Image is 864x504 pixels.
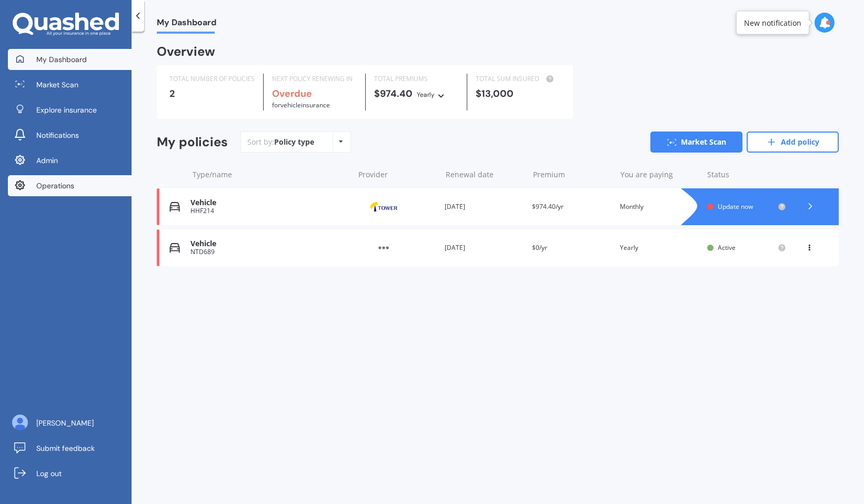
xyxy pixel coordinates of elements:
img: Tower [357,197,410,217]
div: TOTAL PREMIUMS [374,74,459,84]
div: New notification [744,17,801,28]
span: Explore insurance [36,105,97,115]
span: My Dashboard [157,17,216,32]
span: $974.40/yr [532,202,564,211]
span: Log out [36,468,62,479]
span: Active [718,243,736,252]
a: Notifications [8,125,132,146]
span: Submit feedback [36,443,95,453]
div: TOTAL SUM INSURED [476,74,560,84]
div: HHF214 [190,207,349,215]
a: Market Scan [8,74,132,95]
div: 2 [169,88,255,99]
div: TOTAL NUMBER OF POLICIES [169,74,255,84]
div: $974.40 [374,88,459,100]
span: Update now [718,202,753,211]
div: NEXT POLICY RENEWING IN [272,74,357,84]
a: Log out [8,463,132,484]
a: Submit feedback [8,438,132,459]
b: Overdue [272,87,312,100]
div: NTD689 [190,248,349,256]
img: Other [357,238,410,258]
div: Sort by: [247,137,314,147]
div: Monthly [620,201,699,212]
div: Provider [358,169,437,180]
div: Yearly [417,89,435,100]
div: $13,000 [476,88,560,99]
div: Renewal date [446,169,525,180]
span: Operations [36,180,74,191]
span: for Vehicle insurance [272,100,330,109]
img: Vehicle [169,201,180,212]
span: Notifications [36,130,79,140]
span: [PERSON_NAME] [36,418,94,428]
div: Type/name [193,169,350,180]
img: ALV-UjU6YHOUIM1AGx_4vxbOkaOq-1eqc8a3URkVIJkc_iWYmQ98kTe7fc9QMVOBV43MoXmOPfWPN7JjnmUwLuIGKVePaQgPQ... [12,415,28,430]
span: Market Scan [36,79,78,90]
span: $0/yr [532,243,547,252]
div: Premium [533,169,612,180]
a: My Dashboard [8,49,132,70]
span: Admin [36,155,58,166]
a: Explore insurance [8,99,132,120]
div: Vehicle [190,239,349,248]
a: Market Scan [650,132,742,153]
a: Admin [8,150,132,171]
a: Add policy [747,132,839,153]
div: Overview [157,46,215,57]
a: Operations [8,175,132,196]
div: You are paying [620,169,699,180]
div: Status [707,169,786,180]
a: [PERSON_NAME] [8,412,132,434]
div: [DATE] [445,243,524,253]
div: My policies [157,135,228,150]
img: Vehicle [169,243,180,253]
div: [DATE] [445,201,524,212]
div: Vehicle [190,198,349,207]
div: Yearly [620,243,699,253]
span: My Dashboard [36,54,87,65]
div: Policy type [274,137,314,147]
